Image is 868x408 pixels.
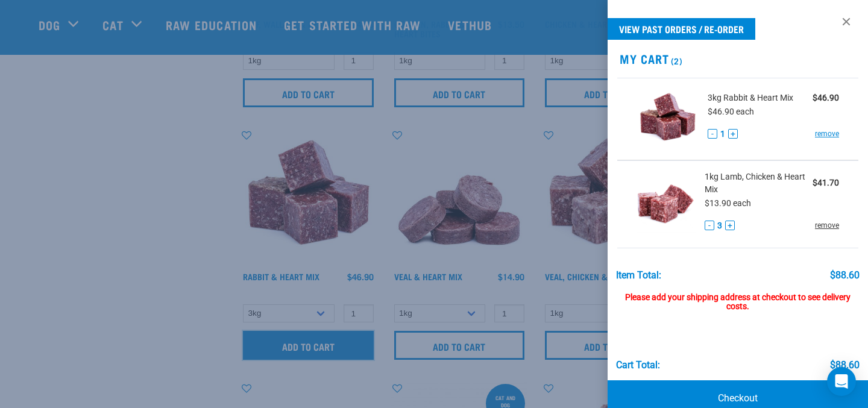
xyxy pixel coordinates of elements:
a: remove [815,128,839,139]
div: $88.60 [830,270,860,281]
a: remove [815,220,839,231]
strong: $46.90 [813,93,839,102]
button: + [728,129,738,139]
span: (2) [669,58,683,63]
img: Rabbit & Heart Mix [637,88,699,150]
button: + [725,221,735,230]
span: 3kg Rabbit & Heart Mix [708,92,793,104]
button: - [708,129,717,139]
button: - [705,221,714,230]
img: Lamb, Chicken & Heart Mix [637,171,696,233]
div: $88.60 [830,360,860,371]
div: Please add your shipping address at checkout to see delivery costs. [616,281,860,312]
span: 3 [717,219,722,232]
div: Open Intercom Messenger [827,367,856,396]
span: 1kg Lamb, Chicken & Heart Mix [705,171,813,196]
strong: $41.70 [813,178,839,187]
h2: My Cart [608,52,868,66]
span: $13.90 each [705,198,751,208]
span: $46.90 each [708,107,754,116]
a: View past orders / re-order [608,18,755,40]
div: Cart total: [616,360,660,371]
div: Item Total: [616,270,661,281]
span: 1 [720,128,725,140]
